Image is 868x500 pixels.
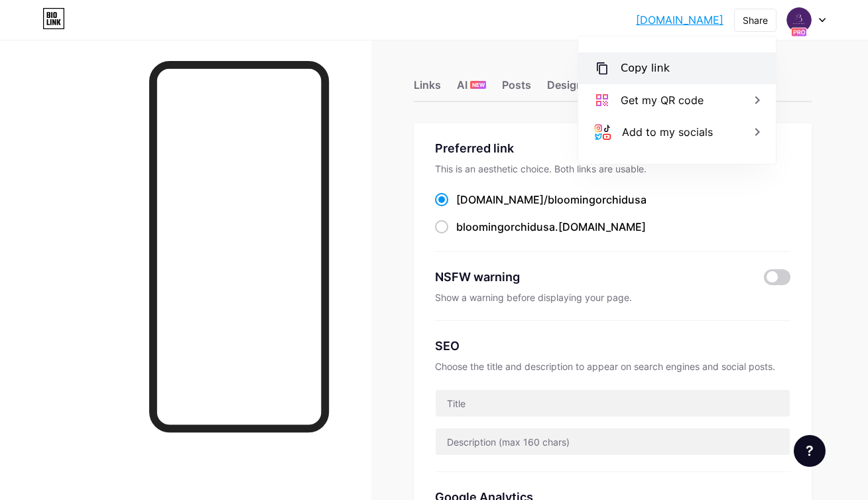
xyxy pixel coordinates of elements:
[435,268,745,286] div: NSFW warning
[414,77,441,101] div: Links
[786,7,812,32] img: Surbhi Chaudhary
[435,360,790,373] div: Choose the title and description to appear on search engines and social posts.
[548,193,647,206] span: bloomingorchidusa
[435,291,790,304] div: Show a warning before displaying your page.
[457,77,486,101] div: AI
[743,13,768,27] div: Share
[456,219,646,235] div: .[DOMAIN_NAME]
[436,428,790,455] input: Description (max 160 chars)
[472,81,485,89] span: NEW
[435,139,790,157] div: Preferred link
[436,390,790,416] input: Title
[621,92,704,108] div: Get my QR code
[547,77,583,101] div: Design
[622,124,713,140] div: Add to my socials
[621,60,670,76] div: Copy link
[636,12,723,28] a: [DOMAIN_NAME]
[456,220,555,233] span: bloomingorchidusa
[456,192,647,208] div: [DOMAIN_NAME]/
[435,337,790,355] div: SEO
[435,162,790,176] div: This is an aesthetic choice. Both links are usable.
[502,77,531,101] div: Posts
